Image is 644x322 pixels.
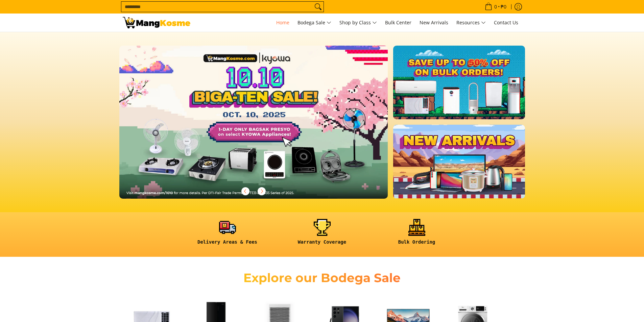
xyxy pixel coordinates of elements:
a: Bulk Center [382,14,415,32]
span: Shop by Class [339,19,377,27]
h2: Explore our Bodega Sale [224,270,420,286]
a: New Arrivals [416,14,452,32]
span: ₱0 [500,4,507,9]
a: Bodega Sale [294,14,335,32]
button: Search [313,2,324,12]
span: Bodega Sale [297,19,331,27]
a: Contact Us [491,14,522,32]
button: Previous [238,184,253,199]
span: Contact Us [494,19,518,26]
nav: Main Menu [197,14,522,32]
span: 0 [493,4,498,9]
button: Next [254,184,269,199]
span: New Arrivals [420,19,448,26]
a: Home [273,14,293,32]
span: Bulk Center [385,19,411,26]
a: <h6><strong>Warranty Coverage</strong></h6> [278,219,366,250]
span: • [483,3,508,10]
a: <h6><strong>Bulk Ordering</strong></h6> [373,219,461,250]
a: More [119,46,410,209]
a: Shop by Class [336,14,380,32]
a: Resources [453,14,489,32]
a: <h6><strong>Delivery Areas & Fees</strong></h6> [184,219,271,250]
span: Resources [456,19,486,27]
img: Mang Kosme: Your Home Appliances Warehouse Sale Partner! [123,17,190,28]
span: Home [276,19,289,26]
